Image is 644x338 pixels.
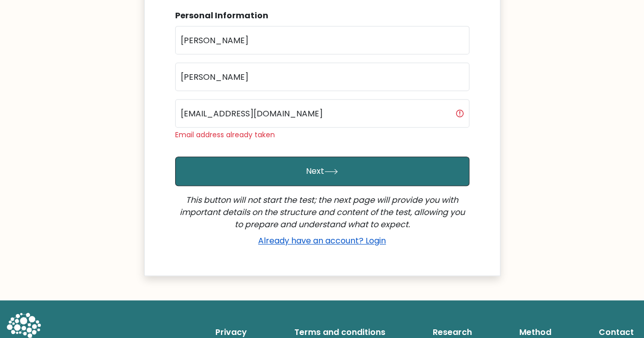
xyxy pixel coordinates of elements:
[175,63,469,91] input: Last name
[254,235,390,247] a: Already have an account? Login
[175,10,469,22] div: Personal Information
[175,26,469,54] input: First name
[180,194,465,230] i: This button will not start the test; the next page will provide you with important details on the...
[175,130,469,140] div: Email address already taken
[175,99,469,128] input: Email
[175,157,469,186] button: Next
